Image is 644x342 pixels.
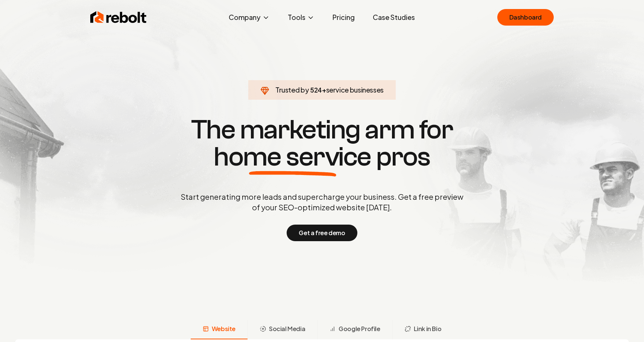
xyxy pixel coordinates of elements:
[339,324,380,333] span: Google Profile
[327,10,361,25] a: Pricing
[317,320,392,339] button: Google Profile
[322,85,326,94] span: +
[90,10,147,25] img: Rebolt Logo
[367,10,421,25] a: Case Studies
[275,85,309,94] span: Trusted by
[248,320,317,339] button: Social Media
[326,85,384,94] span: service businesses
[282,10,320,25] button: Tools
[310,85,322,95] span: 524
[141,116,503,170] h1: The marketing arm for pros
[287,225,357,241] button: Get a free demo
[179,192,465,213] p: Start generating more leads and supercharge your business. Get a free preview of your SEO-optimiz...
[269,324,305,333] span: Social Media
[191,320,248,339] button: Website
[392,320,454,339] button: Link in Bio
[214,143,371,170] span: home service
[212,324,235,333] span: Website
[223,10,276,25] button: Company
[414,324,442,333] span: Link in Bio
[497,9,554,26] a: Dashboard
